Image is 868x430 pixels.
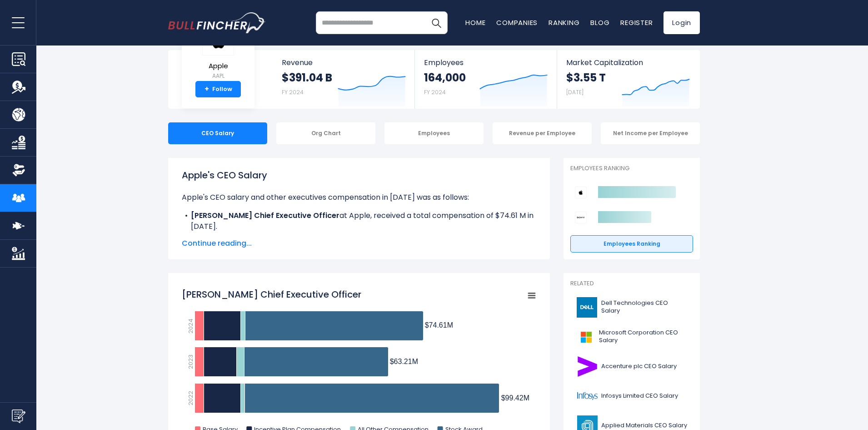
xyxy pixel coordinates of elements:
strong: 164,000 [424,71,466,85]
a: Blog [590,18,609,27]
img: Apple competitors logo [575,187,587,198]
p: Employees Ranking [570,165,693,172]
img: INFY logo [576,386,599,406]
div: Employees [384,122,484,144]
button: Search [425,11,448,34]
b: [PERSON_NAME] Chief Executive Officer [191,210,339,221]
img: bullfincher logo [168,12,266,33]
span: Employees [424,58,547,67]
span: Revenue [282,58,406,67]
tspan: $99.42M [501,394,529,402]
a: Market Capitalization $3.55 T [DATE] [557,50,699,109]
small: AAPL [202,72,234,80]
small: FY 2024 [424,88,446,96]
strong: $3.55 T [566,71,606,85]
span: Market Capitalization [566,58,690,67]
span: Infosys Limited CEO Salary [601,392,678,400]
a: Go to homepage [168,12,266,33]
span: Dell Technologies CEO Salary [601,299,688,315]
a: Employees Ranking [570,235,693,253]
a: Login [663,11,700,34]
p: Related [570,280,693,288]
a: Register [620,18,653,27]
small: [DATE] [566,88,584,96]
img: DELL logo [576,297,599,318]
small: FY 2024 [282,88,304,96]
a: Dell Technologies CEO Salary [570,295,693,320]
a: Infosys Limited CEO Salary [570,384,693,409]
li: at Apple, received a total compensation of $74.61 M in [DATE]. [182,210,536,232]
tspan: $63.21M [390,358,418,365]
img: Ownership [12,163,25,177]
span: Continue reading... [182,238,536,249]
a: Accenture plc CEO Salary [570,354,693,379]
a: Apple AAPL [202,25,234,81]
tspan: $74.61M [425,321,453,329]
text: 2022 [186,391,195,405]
a: Employees 164,000 FY 2024 [415,50,556,109]
div: Org Chart [276,122,375,144]
text: 2024 [186,319,195,334]
text: 2023 [186,354,195,369]
tspan: [PERSON_NAME] Chief Executive Officer [182,288,361,301]
strong: $391.04 B [282,71,332,85]
span: Accenture plc CEO Salary [601,363,677,370]
div: Revenue per Employee [493,122,592,144]
span: Applied Materials CEO Salary [601,422,687,430]
img: ACN logo [576,356,599,377]
h1: Apple's CEO Salary [182,168,536,182]
img: MSFT logo [576,327,596,347]
p: Apple's CEO salary and other executives compensation in [DATE] was as follows: [182,192,536,203]
span: Apple [202,62,234,70]
a: Microsoft Corporation CEO Salary [570,324,693,349]
a: +Follow [195,81,241,97]
a: Ranking [549,18,579,27]
div: CEO Salary [168,122,267,144]
strong: + [205,85,209,93]
a: Revenue $391.04 B FY 2024 [273,50,415,109]
a: Home [465,18,485,27]
a: Companies [496,18,538,27]
span: Microsoft Corporation CEO Salary [599,329,688,344]
img: Sony Group Corporation competitors logo [575,212,587,223]
div: Net Income per Employee [601,122,700,144]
